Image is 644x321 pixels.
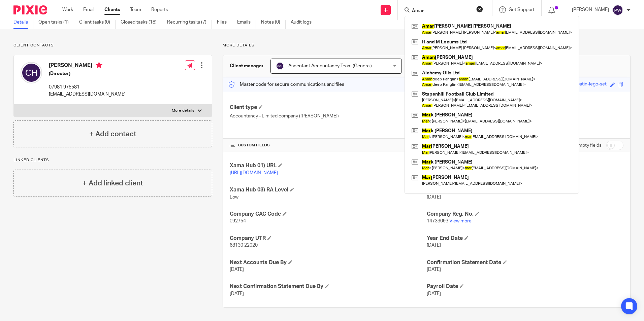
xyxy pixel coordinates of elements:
[261,16,286,29] a: Notes (0)
[427,283,623,290] h4: Payroll Date
[151,6,168,13] a: Reports
[83,6,94,13] a: Email
[121,16,162,29] a: Closed tasks (18)
[427,195,441,200] span: [DATE]
[13,43,212,48] p: Client contacts
[21,62,42,83] img: svg%3E
[49,91,126,98] p: [EMAIL_ADDRESS][DOMAIN_NAME]
[13,157,212,163] p: Linked clients
[104,6,120,13] a: Clients
[230,211,426,218] h4: Company CAC Code
[476,6,483,12] button: Clear
[427,259,623,266] h4: Confirmation Statement Date
[49,62,126,70] h4: [PERSON_NAME]
[411,8,472,14] input: Search
[62,6,73,13] a: Work
[276,62,284,70] img: svg%3E
[230,63,264,69] h3: Client manager
[217,16,232,29] a: Files
[612,5,623,15] img: svg%3E
[230,104,426,111] h4: Client type
[230,219,246,223] span: 092754
[230,186,426,193] h4: Xama Hub 03) RA Level
[89,129,136,139] h4: + Add contact
[167,16,212,29] a: Recurring tasks (7)
[228,81,344,88] p: Master code for secure communications and files
[563,142,602,149] label: Show empty fields
[230,171,278,175] a: [URL][DOMAIN_NAME]
[427,243,441,248] span: [DATE]
[38,16,74,29] a: Open tasks (1)
[427,211,623,218] h4: Company Reg. No.
[427,267,441,272] span: [DATE]
[427,219,448,223] span: 14733093
[230,259,426,266] h4: Next Accounts Due By
[230,143,426,148] h4: CUSTOM FIELDS
[427,291,441,296] span: [DATE]
[230,162,426,169] h4: Xama Hub 01) URL
[288,64,372,68] span: Ascentant Accountancy Team (General)
[230,291,244,296] span: [DATE]
[83,178,143,188] h4: + Add linked client
[230,243,258,248] span: 68130 22020
[572,6,609,13] p: [PERSON_NAME]
[96,62,102,69] i: Primary
[13,16,33,29] a: Details
[230,267,244,272] span: [DATE]
[237,16,256,29] a: Emails
[230,283,426,290] h4: Next Confirmation Statement Due By
[427,235,623,242] h4: Year End Date
[230,113,426,119] p: Accountancy - Limited company ([PERSON_NAME])
[230,195,238,200] span: Low
[223,43,631,48] p: More details
[49,70,126,77] h5: (Director)
[79,16,116,29] a: Client tasks (0)
[13,5,47,14] img: Pixie
[291,16,317,29] a: Audit logs
[230,235,426,242] h4: Company UTR
[172,108,194,113] p: More details
[509,7,535,12] span: Get Support
[449,219,472,223] a: View more
[130,6,141,13] a: Team
[49,84,126,91] p: 07981 975581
